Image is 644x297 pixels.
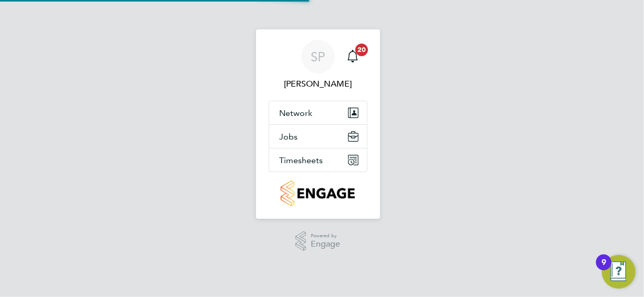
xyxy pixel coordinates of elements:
[280,108,313,118] span: Network
[311,231,340,240] span: Powered by
[311,240,340,249] span: Engage
[342,40,363,73] a: 20
[269,78,367,90] span: Stephen Purdy
[269,148,367,172] button: Timesheets
[281,181,355,206] img: countryside-properties-logo-retina.png
[269,101,367,124] button: Network
[280,155,323,165] span: Timesheets
[256,29,380,219] nav: Main navigation
[311,50,325,63] span: SP
[355,44,368,56] span: 20
[269,40,367,90] a: SP[PERSON_NAME]
[295,231,340,251] a: Powered byEngage
[269,125,367,148] button: Jobs
[280,132,298,142] span: Jobs
[269,181,367,206] a: Go to home page
[601,262,606,276] div: 9
[602,255,636,289] button: Open Resource Center, 9 new notifications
